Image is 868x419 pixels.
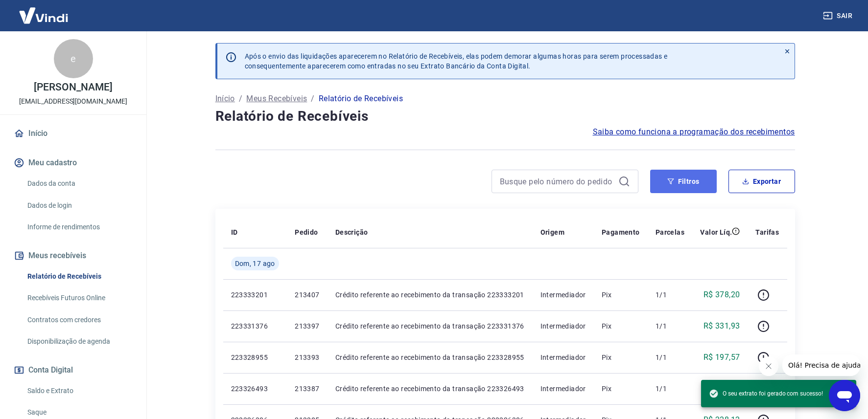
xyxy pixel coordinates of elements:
p: Intermediador [540,353,586,362]
button: Meu cadastro [12,152,135,174]
p: Pagamento [602,227,640,237]
a: Saiba como funciona a programação dos recebimentos [593,126,795,138]
p: Pedido [295,227,318,237]
p: 1/1 [656,321,684,331]
p: Pix [602,384,640,394]
span: Dom, 17 ago [235,259,275,268]
p: Crédito referente ao recebimento da transação 223328955 [335,353,525,362]
p: ID [231,227,238,237]
p: Parcelas [656,227,684,237]
p: Crédito referente ao recebimento da transação 223333201 [335,290,525,300]
p: Intermediador [540,384,586,394]
a: Contratos com credores [23,310,135,330]
iframe: Mensagem da empresa [782,354,860,376]
p: / [311,93,314,105]
a: Início [215,93,235,105]
p: 213393 [295,353,320,362]
p: R$ 197,57 [704,352,740,363]
p: Crédito referente ao recebimento da transação 223326493 [335,384,525,394]
a: Relatório de Recebíveis [23,266,135,287]
p: R$ 331,93 [704,320,740,332]
a: Disponibilização de agenda [23,331,135,352]
a: Recebíveis Futuros Online [23,288,135,308]
p: [EMAIL_ADDRESS][DOMAIN_NAME] [19,96,127,107]
h4: Relatório de Recebíveis [215,107,795,126]
p: 1/1 [656,290,684,300]
p: 1/1 [656,353,684,362]
p: 1/1 [656,384,684,394]
p: Descrição [335,227,368,237]
p: Relatório de Recebíveis [319,93,403,105]
p: Crédito referente ao recebimento da transação 223331376 [335,321,525,331]
p: Tarifas [755,227,779,237]
p: 213387 [295,384,320,394]
button: Filtros [650,170,717,193]
span: Olá! Precisa de ajuda? [6,7,82,15]
p: / [239,93,242,105]
p: 223328955 [231,353,280,362]
p: 213407 [295,290,320,300]
a: Início [12,123,135,144]
p: [PERSON_NAME] [34,82,112,92]
p: 223326493 [231,384,280,394]
p: Pix [602,290,640,300]
p: Intermediador [540,290,586,300]
p: Valor Líq. [700,227,732,237]
a: Informe de rendimentos [23,217,135,237]
p: 213397 [295,321,320,331]
iframe: Fechar mensagem [759,356,778,376]
input: Busque pelo número do pedido [500,174,614,189]
p: Após o envio das liquidações aparecerem no Relatório de Recebíveis, elas podem demorar algumas ho... [245,51,668,71]
p: 223333201 [231,290,280,300]
button: Sair [821,7,856,25]
a: Meus Recebíveis [246,93,307,105]
a: Saldo e Extrato [23,381,135,401]
button: Meus recebíveis [12,245,135,266]
button: Exportar [728,170,795,193]
p: Pix [602,321,640,331]
p: R$ 378,20 [704,289,740,301]
a: Dados da conta [23,174,135,194]
p: 223331376 [231,321,280,331]
p: Origem [540,227,564,237]
a: Dados de login [23,196,135,216]
span: O seu extrato foi gerado com sucesso! [709,389,823,398]
button: Conta Digital [12,359,135,381]
img: Vindi [12,0,75,30]
iframe: Botão para abrir a janela de mensagens [829,380,860,411]
div: e [54,39,93,78]
p: Intermediador [540,321,586,331]
p: Pix [602,353,640,362]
